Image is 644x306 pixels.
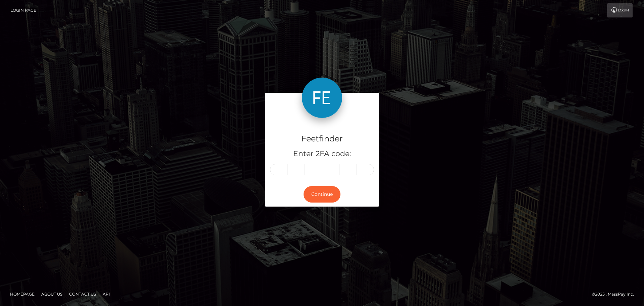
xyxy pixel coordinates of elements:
[270,149,374,159] h5: Enter 2FA code:
[270,133,374,145] h4: Feetfinder
[7,289,37,299] a: Homepage
[66,289,99,299] a: Contact Us
[592,291,639,298] div: © 2025 , MassPay Inc.
[607,3,633,17] a: Login
[10,3,36,17] a: Login Page
[100,289,113,299] a: API
[304,186,340,203] button: Continue
[302,78,342,118] img: Feetfinder
[39,289,65,299] a: About Us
